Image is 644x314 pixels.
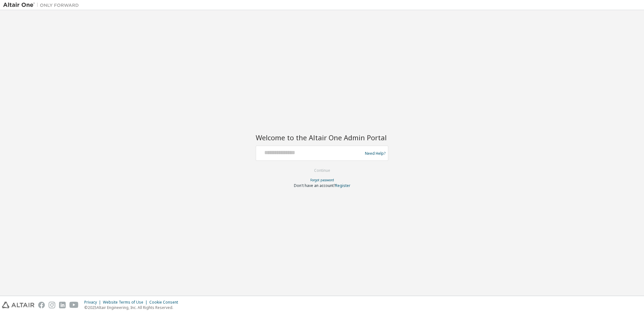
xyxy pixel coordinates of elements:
img: instagram.svg [49,302,55,308]
img: facebook.svg [38,302,45,308]
img: linkedin.svg [59,302,66,308]
h2: Welcome to the Altair One Admin Portal [256,133,388,142]
img: Altair One [3,2,82,8]
div: Website Terms of Use [103,300,149,305]
p: © 2025 Altair Engineering, Inc. All Rights Reserved. [84,305,182,310]
span: Don't have an account? [294,183,335,188]
a: Register [335,183,350,188]
img: altair_logo.svg [2,302,34,308]
a: Forgot password [310,178,334,182]
div: Cookie Consent [149,300,182,305]
img: youtube.svg [69,302,79,308]
div: Privacy [84,300,103,305]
